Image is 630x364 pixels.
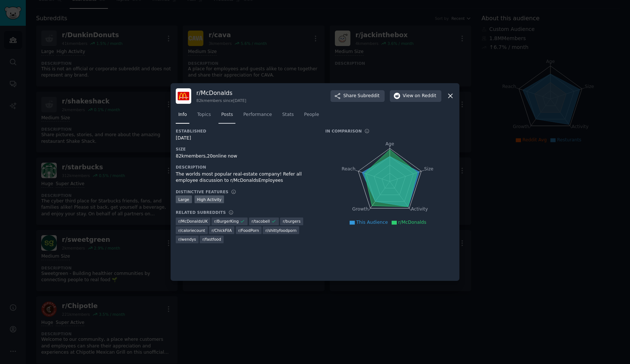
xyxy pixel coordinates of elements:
tspan: Age [385,141,394,146]
h3: Related Subreddits [176,210,226,215]
span: Share [343,93,379,99]
a: People [301,109,322,124]
div: High Activity [195,195,224,203]
span: Performance [243,112,272,118]
div: Large [176,195,192,203]
span: r/ BurgerKing [214,219,238,224]
span: Info [178,112,187,118]
a: Performance [241,109,274,124]
span: on Reddit [415,93,436,99]
span: r/ tacobell [252,219,270,224]
tspan: Size [424,166,433,171]
span: Posts [221,112,233,118]
div: 82k members since [DATE] [196,98,246,103]
span: Topics [197,112,211,118]
h3: Established [176,128,315,134]
h3: In Comparison [325,128,362,134]
tspan: Activity [411,206,428,212]
a: Stats [280,109,296,124]
span: r/ ChickFilA [211,228,232,233]
a: Info [176,109,189,124]
span: Subreddit [358,93,379,99]
h3: r/ McDonalds [196,89,246,97]
a: Posts [218,109,235,124]
a: Topics [195,109,213,124]
div: 82k members, 20 online now [176,153,315,160]
button: ShareSubreddit [330,90,385,102]
tspan: Growth [352,206,368,212]
h3: Distinctive Features [176,189,228,194]
span: r/ FoodPorn [238,228,259,233]
span: r/ caloriecount [178,228,205,233]
button: Viewon Reddit [390,90,441,102]
span: r/ burgers [283,219,300,224]
span: r/ shittyfoodporn [265,228,296,233]
span: This Audience [356,220,388,225]
span: r/ wendys [178,237,196,242]
span: r/ fastfood [202,237,221,242]
span: People [304,112,319,118]
h3: Description [176,165,315,170]
span: Stats [282,112,294,118]
h3: Size [176,146,315,152]
span: View [403,93,436,99]
div: [DATE] [176,135,315,142]
span: r/McDonalds [398,220,426,225]
img: McDonalds [176,88,191,104]
span: r/ McDonaldsUK [178,219,208,224]
tspan: Reach [342,166,356,171]
div: The worlds most popular real-estate company! Refer all employee discussion to r/McDonaldsEmployees [176,171,315,184]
